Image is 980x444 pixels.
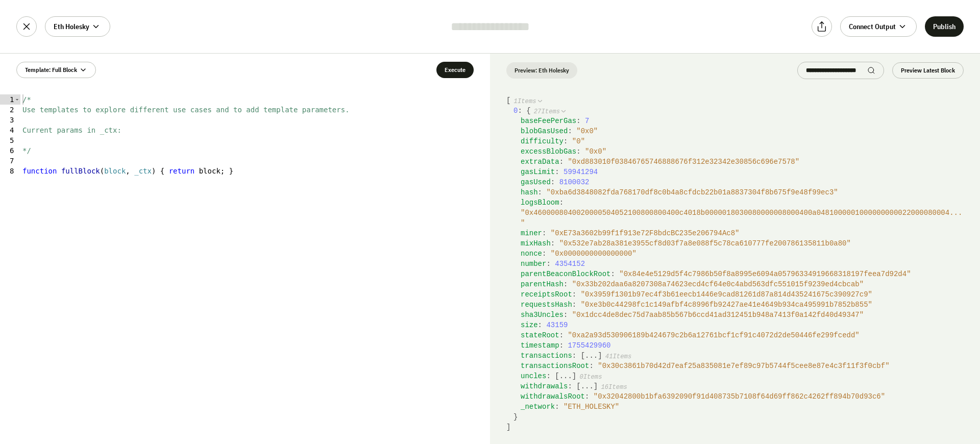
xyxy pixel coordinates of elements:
span: [ [506,96,510,105]
span: ] [598,352,602,360]
span: " ETH_HOLESKY " [563,403,619,411]
span: " 0x33b202daa6a8207308a74623ecd4cf64e0c4abd563dfc551015f9239ed4cbcab " [572,280,864,288]
span: ] [506,423,510,431]
span: ] [572,372,576,380]
span: receiptsRoot [521,290,572,299]
span: { [526,107,530,115]
span: 7 [585,117,589,125]
button: ... [585,351,598,361]
div: : [521,279,964,289]
span: uncles [521,372,546,380]
span: " 0x84e4e5129d5f4c7986b50f8a8995e6094a05796334919668318197feea7d92d4 " [619,270,911,278]
span: " 0xE73a3602b99f1f913e72F8bdcBC235e206794Ac8 " [551,229,740,237]
span: 0 Items [579,374,602,381]
span: 1755429960 [568,341,610,350]
span: baseFeePerGas [521,117,576,125]
span: " 0xba6d3848082fda768170df8c0b4a8cfdcb22b01a8837304f8b675f9e48f99ec3 " [546,188,838,196]
span: [ [555,372,559,380]
div: : [521,289,964,300]
div: : [521,340,964,351]
div: : [521,249,964,259]
div: : [521,126,964,136]
button: ... [559,371,572,381]
div: : [521,310,964,320]
div: : [521,146,964,157]
span: transactionsRoot [521,362,589,370]
div: : [521,320,964,330]
span: parentHash [521,280,563,288]
span: Template: Full Block [25,66,77,74]
span: " 0x0 " [576,127,598,135]
span: Eth Holesky [54,21,89,32]
span: nonce [521,250,542,258]
span: [ [576,382,580,390]
div: : [521,361,964,371]
span: miner [521,229,542,237]
div: : [521,177,964,187]
span: mixHash [521,239,551,248]
span: Toggle code folding, rows 1 through 6 [14,94,20,105]
div: : [521,187,964,198]
div: : [521,391,964,402]
button: Eth Holesky [45,16,110,37]
div: : [521,238,964,249]
span: } [513,413,518,421]
span: 4354152 [555,260,585,268]
span: parentBeaconBlockRoot [521,270,610,278]
div: : [521,330,964,340]
span: " 0x0000000000000000 " [551,250,636,258]
span: 27 Items [534,108,560,115]
span: withdrawalsRoot [521,392,585,401]
div: : [513,106,964,422]
div: : [521,351,964,361]
span: " 0x532e7ab28a381e3955cf8d03f7a8e088f5c78ca610777fe200786135811b0a80 " [559,239,851,248]
span: timestamp [521,341,559,350]
span: excessBlobGas [521,147,576,156]
span: withdrawals [521,382,568,390]
div: : [521,259,964,269]
div: : [521,269,964,279]
span: logsBloom [521,199,559,207]
span: transactions [521,352,572,360]
span: ] [594,382,598,390]
button: Preview Latest Block [892,62,964,79]
div: : [521,136,964,146]
span: Connect Output [849,21,896,32]
span: gasLimit [521,168,555,176]
span: difficulty [521,137,563,145]
span: " 0xd883010f03846765746888676f312e32342e30856c696e7578 " [568,158,799,166]
div: : [521,300,964,310]
span: 59941294 [563,168,598,176]
span: " 0x32042800b1bfa6392090f91d408735b7108f64d69ff862c4262ff894b70d93c6 " [594,392,885,401]
span: 41 Items [605,353,631,360]
span: sha3Uncles [521,311,563,319]
div: : [521,371,964,381]
button: ... [581,381,594,391]
span: gasUsed [521,178,551,186]
div: : [521,402,964,412]
span: " 0x3959f1301b97ec4f3b61eecb1446e9cad81261d87a814d435241675c390927c9 " [581,290,872,299]
div: : [521,381,964,391]
button: Connect Output [840,16,917,37]
span: blobGasUsed [521,127,568,135]
span: " 0 " [572,137,585,145]
div: : [521,228,964,238]
span: " 0x4600008040020000504052100800800400c4018b0000018030080000008000400a048100000100000000002200008... [521,209,962,227]
button: Template: Full Block [16,62,96,78]
span: " 0x30c3861b70d42d7eaf25a835081e7ef89c97b5744f5cee8e87e4c3f11f3f0cbf " [598,362,889,370]
span: _network [521,403,555,411]
span: requestsHash [521,301,572,309]
div: : [521,116,964,126]
span: stateRoot [521,331,559,339]
div: : [521,167,964,177]
button: Execute [436,62,474,78]
span: 1 Items [514,98,536,105]
span: " 0x1dcc4de8dec75d7aab85b567b6ccd41ad312451b948a7413f0a142fd40d49347 " [572,311,864,319]
span: [ [581,352,585,360]
span: hash [521,188,538,196]
span: " 0xe3b0c44298fc1c149afbf4c8996fb92427ae41e4649b934ca495991b7852b855 " [581,301,872,309]
span: " 0xa2a93d530906189b424679c2b6a12761bcf1cf91c4072d2de50446fe299fcedd " [568,331,859,339]
span: 43159 [546,321,568,329]
span: " 0x0 " [585,147,606,156]
div: : [521,198,964,228]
